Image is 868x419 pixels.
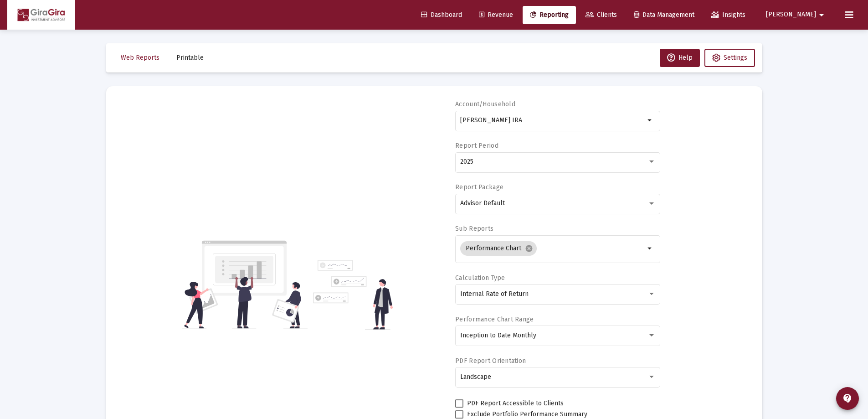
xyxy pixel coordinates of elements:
button: [PERSON_NAME] [755,5,838,24]
span: Landscape [460,373,491,381]
span: 2025 [460,158,473,166]
mat-chip-list: Selection [460,239,645,258]
label: Report Package [455,183,503,191]
span: Dashboard [421,11,462,19]
a: Reporting [523,6,576,24]
a: Clients [578,6,624,24]
label: PDF Report Orientation [455,357,526,365]
img: Dashboard [14,6,68,24]
span: Settings [724,54,747,62]
span: PDF Report Accessible to Clients [467,398,564,409]
mat-icon: arrow_drop_down [645,115,656,126]
a: Insights [704,6,753,24]
label: Sub Reports [455,225,493,233]
span: Advisor Default [460,199,505,207]
img: reporting-alt [313,260,393,330]
span: Reporting [530,11,569,19]
mat-icon: cancel [525,244,533,253]
span: [PERSON_NAME] [766,11,816,19]
span: Internal Rate of Return [460,290,529,298]
span: Data Management [634,11,694,19]
a: Data Management [627,6,702,24]
img: reporting [182,239,308,330]
span: Web Reports [121,54,159,62]
span: Insights [711,11,745,19]
a: Revenue [472,6,520,24]
button: Web Reports [113,49,167,67]
mat-icon: arrow_drop_down [645,243,656,254]
mat-icon: contact_support [842,393,853,404]
input: Search or select an account or household [460,117,645,124]
a: Dashboard [414,6,469,24]
label: Calculation Type [455,274,505,282]
span: Printable [176,54,204,62]
span: Clients [586,11,617,19]
mat-chip: Performance Chart [460,241,537,256]
label: Performance Chart Range [455,316,534,323]
label: Account/Household [455,100,515,108]
label: Report Period [455,142,498,150]
mat-icon: arrow_drop_down [816,6,827,24]
span: Help [667,54,693,62]
button: Settings [704,49,755,67]
button: Help [660,49,700,67]
span: Revenue [479,11,513,19]
button: Printable [169,49,211,67]
span: Inception to Date Monthly [460,331,536,339]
